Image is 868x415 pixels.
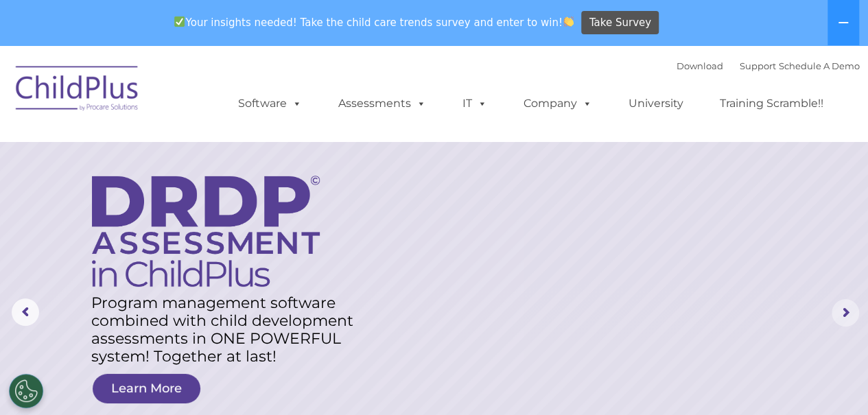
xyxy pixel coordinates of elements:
[9,56,146,125] img: ChildPlus by Procare Solutions
[510,90,606,117] a: Company
[91,294,369,366] rs-layer: Program management software combined with child development assessments in ONE POWERFUL system! T...
[169,9,580,36] span: Your insights needed! Take the child care trends survey and enter to win!
[581,11,659,35] a: Take Survey
[92,176,320,287] img: DRDP Assessment in ChildPlus
[589,11,651,35] span: Take Survey
[740,60,776,71] a: Support
[706,90,837,117] a: Training Scramble!!
[563,16,574,27] img: 👏
[779,60,860,71] a: Schedule A Demo
[9,374,43,408] button: Cookies Settings
[174,16,185,27] img: ✅
[615,90,697,117] a: University
[677,60,723,71] a: Download
[93,374,200,403] a: Learn More
[449,90,501,117] a: IT
[325,90,440,117] a: Assessments
[799,349,868,415] iframe: Chat Widget
[224,90,316,117] a: Software
[191,147,249,157] span: Phone number
[191,91,233,101] span: Last name
[677,60,860,71] font: |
